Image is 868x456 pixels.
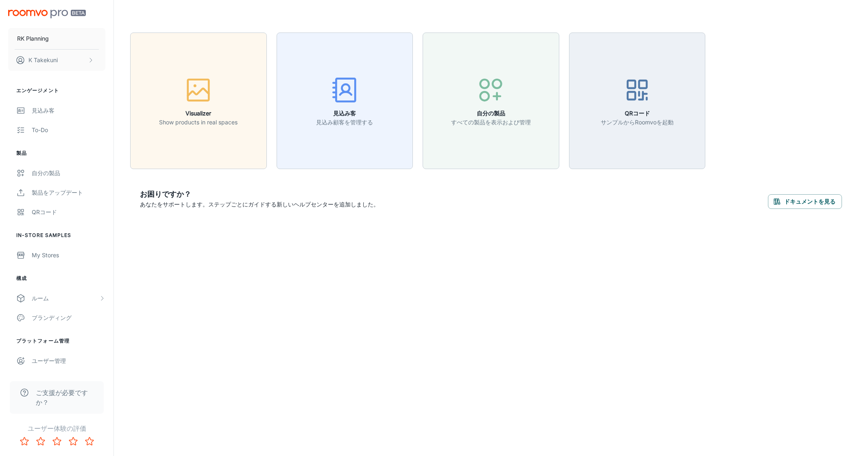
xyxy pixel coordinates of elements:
[277,96,413,104] a: 見込み客見込み顧客を管理する
[768,194,842,209] button: ドキュメントを見る
[768,197,842,205] a: ドキュメントを見る
[8,28,105,49] button: RK Planning
[423,96,559,104] a: 自分の製品すべての製品を表示および管理
[8,50,105,71] button: K Takekuni
[451,118,531,127] p: すべての製品を表示および管理
[277,33,413,169] button: 見込み客見込み顧客を管理する
[451,109,531,118] h6: 自分の製品
[32,169,105,178] div: 自分の製品
[601,109,674,118] h6: QRコード
[601,118,674,127] p: サンプルからRoomvoを起動
[140,200,379,209] p: あなたをサポートします。ステップごとにガイドする新しいヘルプセンターを追加しました。
[140,189,379,200] h6: お困りですか？
[316,118,373,127] p: 見込み顧客を管理する
[8,10,86,18] img: Roomvo PRO Beta
[32,126,105,135] div: To-do
[159,109,238,118] h6: Visualizer
[130,33,267,169] button: VisualizerShow products in real spaces
[32,106,105,115] div: 見込み客
[569,96,706,104] a: QRコードサンプルからRoomvoを起動
[28,56,58,65] p: K Takekuni
[32,251,105,260] div: My Stores
[569,33,706,169] button: QRコードサンプルからRoomvoを起動
[32,208,105,217] div: QRコード
[159,118,238,127] p: Show products in real spaces
[32,188,105,197] div: 製品をアップデート
[316,109,373,118] h6: 見込み客
[17,34,49,43] p: RK Planning
[423,33,559,169] button: 自分の製品すべての製品を表示および管理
